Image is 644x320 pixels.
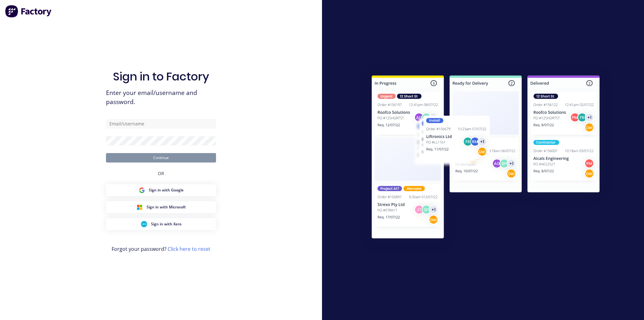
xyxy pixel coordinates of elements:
img: Xero Sign in [141,221,147,227]
div: OR [158,163,164,184]
img: Factory [5,5,52,18]
button: Google Sign inSign in with Google [106,184,216,196]
span: Sign in with Xero [151,221,181,227]
a: Click here to reset [168,246,210,252]
button: Continue [106,153,216,163]
img: Google Sign in [139,187,145,193]
span: Forgot your password? [112,245,210,253]
span: Sign in with Google [149,187,184,193]
button: Xero Sign inSign in with Xero [106,218,216,230]
input: Email/Username [106,119,216,129]
span: Enter your email/username and password. [106,88,216,107]
img: Microsoft Sign in [136,204,143,210]
img: Sign in [358,63,613,253]
h1: Sign in to Factory [113,70,209,83]
span: Sign in with Microsoft [147,204,186,210]
button: Microsoft Sign inSign in with Microsoft [106,201,216,213]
